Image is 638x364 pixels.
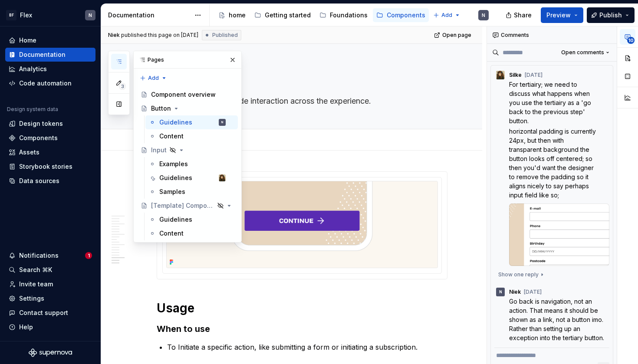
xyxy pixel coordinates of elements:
[441,12,452,19] span: Add
[561,49,604,56] span: Open comments
[431,29,475,41] a: Open page
[19,266,52,274] div: Search ⌘K
[159,118,192,127] div: Guidelines
[159,229,184,238] div: Content
[19,177,59,185] div: Data sources
[509,72,522,79] span: Silke
[137,88,238,102] a: Component overview
[442,32,471,39] span: Open page
[145,213,238,226] a: Guidelines
[509,128,598,199] span: horizontal padding is currently 24px, but then with transparent background the button looks off c...
[5,174,95,188] a: Data sources
[431,9,463,21] button: Add
[157,323,447,335] h3: When to use
[5,277,95,291] a: Invite team
[482,12,485,19] div: N
[121,32,198,39] div: published this page on [DATE]
[85,252,92,259] span: 1
[5,306,95,320] button: Contact support
[5,145,95,159] a: Assets
[148,75,159,82] span: Add
[19,162,72,171] div: Storybook stories
[159,160,188,168] div: Examples
[29,348,72,357] svg: Supernova Logo
[157,300,447,316] h1: Usage
[19,65,47,73] div: Analytics
[145,226,238,240] a: Content
[5,62,95,76] a: Analytics
[159,215,192,224] div: Guidelines
[145,185,238,199] a: Samples
[155,72,446,92] textarea: Button
[494,348,609,360] div: Composer editor
[19,308,68,317] div: Contact support
[5,249,95,262] button: Notifications1
[145,115,238,129] a: GuidelinesN
[19,251,59,260] div: Notifications
[20,11,32,20] div: Flex
[137,72,170,84] button: Add
[159,132,184,141] div: Content
[159,174,192,182] div: Guidelines
[151,146,167,154] div: Input
[514,11,532,20] span: Share
[167,342,447,352] p: To Initiate a specific action, like submitting a form or initiating a subscription.
[251,8,314,22] a: Getting started
[5,320,95,334] button: Help
[137,102,238,115] a: Button
[134,51,241,69] div: Pages
[5,33,95,47] a: Home
[19,148,39,157] div: Assets
[496,71,505,79] img: Silke
[330,11,368,20] div: Foundations
[546,11,571,20] span: Preview
[387,11,425,20] div: Components
[19,280,53,289] div: Invite team
[155,94,446,108] textarea: Trigger actions and guide interaction across the experience.
[265,11,311,20] div: Getting started
[5,263,95,277] button: Search ⌘K
[108,11,190,20] div: Documentation
[151,104,171,113] div: Button
[215,8,249,22] a: home
[509,81,593,125] span: For tertiairy; we need to discuss what happens when you use the tertiairy as a 'go back to the pr...
[145,171,238,185] a: GuidelinesSilke
[5,131,95,145] a: Components
[599,11,622,20] span: Publish
[587,7,635,23] button: Publish
[215,7,429,24] div: Page tree
[627,37,635,44] span: 10
[2,6,99,24] button: BFFlexN
[316,8,371,22] a: Foundations
[119,83,126,90] span: 3
[89,12,92,19] div: N
[5,292,95,305] a: Settings
[19,323,33,331] div: Help
[501,7,537,23] button: Share
[498,271,539,278] span: Show one reply
[6,10,16,20] div: BF
[151,90,216,99] div: Component overview
[212,32,238,39] span: Published
[541,7,583,23] button: Preview
[221,118,223,127] div: N
[19,119,63,128] div: Design tokens
[145,129,238,143] a: Content
[145,157,238,171] a: Examples
[151,201,214,210] div: [Template] Component name
[19,36,36,45] div: Home
[219,174,226,181] img: Silke
[137,143,238,157] a: Input
[499,289,502,295] div: N
[19,50,66,59] div: Documentation
[229,11,246,20] div: home
[5,48,95,62] a: Documentation
[373,8,429,22] a: Components
[19,294,44,303] div: Settings
[137,88,238,240] div: Page tree
[494,269,548,281] button: Show one reply
[137,199,238,213] a: [Template] Component name
[5,117,95,131] a: Design tokens
[159,187,185,196] div: Samples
